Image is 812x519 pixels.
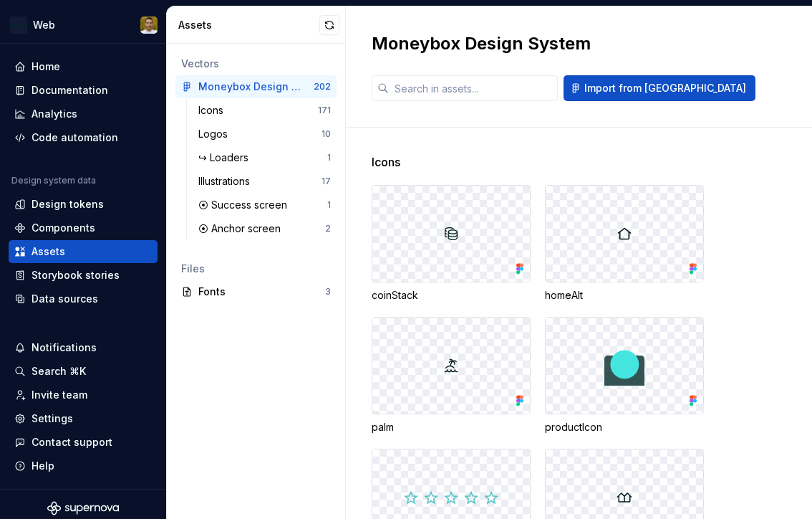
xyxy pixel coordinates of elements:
[198,174,256,189] div: Illustrations
[175,75,337,98] a: Moneybox Design System202
[193,194,337,216] a: ⦿ Success screen1
[9,264,158,287] a: Storybook stories
[545,288,704,303] div: homeAlt
[9,407,158,430] a: Settings
[175,280,337,303] a: Fonts3
[198,103,229,118] div: Icons
[32,411,73,426] div: Settings
[198,80,305,94] div: Moneybox Design System
[198,151,254,165] div: ↪ Loaders
[9,360,158,383] button: Search ⌘K
[32,130,118,145] div: Code automation
[9,384,158,406] a: Invite team
[9,287,158,310] a: Data sources
[372,32,591,55] h2: Moneybox Design System
[32,388,87,402] div: Invite team
[11,175,96,186] div: Design system data
[322,128,331,140] div: 10
[32,221,95,235] div: Components
[325,223,331,234] div: 2
[32,59,60,74] div: Home
[327,152,331,163] div: 1
[193,99,337,122] a: Icons171
[9,126,158,149] a: Code automation
[193,217,337,240] a: ⦿ Anchor screen2
[314,81,331,92] div: 202
[32,292,98,306] div: Data sources
[9,79,158,102] a: Documentation
[9,193,158,216] a: Design tokens
[372,153,400,171] span: Icons
[9,55,158,78] a: Home
[193,123,337,146] a: Logos10
[564,75,755,101] button: Import from [GEOGRAPHIC_DATA]
[32,268,120,282] div: Storybook stories
[3,9,163,40] button: WebJamie
[372,288,531,303] div: coinStack
[178,18,319,32] div: Assets
[140,16,158,34] img: Jamie
[372,420,531,434] div: palm
[198,198,293,212] div: ⦿ Success screen
[32,107,77,121] div: Analytics
[32,197,104,211] div: Design tokens
[10,16,27,34] img: c17557e8-ebdc-49e2-ab9e-7487adcf6d53.png
[545,420,704,434] div: productIcon
[322,176,331,187] div: 17
[33,18,55,32] div: Web
[32,364,86,378] div: Search ⌘K
[584,81,746,95] span: Import from [GEOGRAPHIC_DATA]
[193,146,337,169] a: ↪ Loaders1
[181,57,331,71] div: Vectors
[32,83,108,97] div: Documentation
[32,244,65,259] div: Assets
[9,454,158,477] button: Help
[32,459,54,473] div: Help
[9,103,158,125] a: Analytics
[198,127,233,141] div: Logos
[198,222,286,236] div: ⦿ Anchor screen
[32,435,112,449] div: Contact support
[32,341,97,355] div: Notifications
[327,199,331,211] div: 1
[9,431,158,454] button: Contact support
[325,286,331,297] div: 3
[9,216,158,239] a: Components
[47,501,119,515] svg: Supernova Logo
[198,285,325,299] div: Fonts
[389,75,558,101] input: Search in assets...
[181,262,331,276] div: Files
[318,105,331,116] div: 171
[9,240,158,263] a: Assets
[193,170,337,193] a: Illustrations17
[9,336,158,359] button: Notifications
